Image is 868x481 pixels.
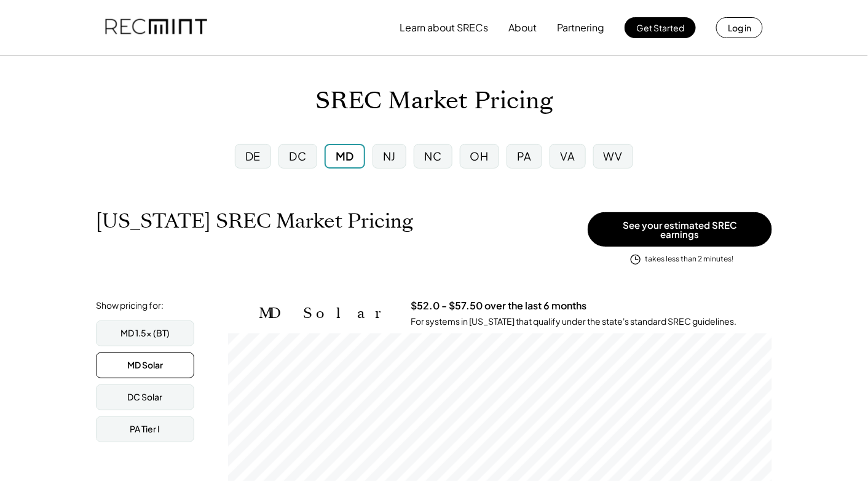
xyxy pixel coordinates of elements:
div: NC [424,148,441,164]
img: recmint-logotype%403x.png [105,7,207,49]
h1: SREC Market Pricing [315,87,553,116]
button: Learn about SRECs [400,15,488,40]
div: MD [336,148,354,164]
div: MD Solar [127,359,163,372]
button: Partnering [557,15,604,40]
div: takes less than 2 minutes! [645,254,733,264]
div: OH [470,148,489,164]
div: NJ [383,148,396,164]
h2: MD Solar [259,304,392,322]
div: DC [289,148,306,164]
h1: [US_STATE] SREC Market Pricing [96,209,413,233]
div: PA Tier I [130,423,160,435]
button: Log in [716,17,763,38]
div: DE [245,148,261,164]
h3: $52.0 - $57.50 over the last 6 months [411,300,586,312]
div: MD 1.5x (BT) [120,327,170,340]
div: VA [560,148,575,164]
div: Show pricing for: [96,300,164,312]
button: See your estimated SREC earnings [588,212,772,247]
div: For systems in [US_STATE] that qualify under the state's standard SREC guidelines. [411,316,736,328]
button: Get Started [625,17,696,38]
button: About [508,15,537,40]
div: PA [517,148,532,164]
div: WV [604,148,623,164]
div: DC Solar [128,391,163,403]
